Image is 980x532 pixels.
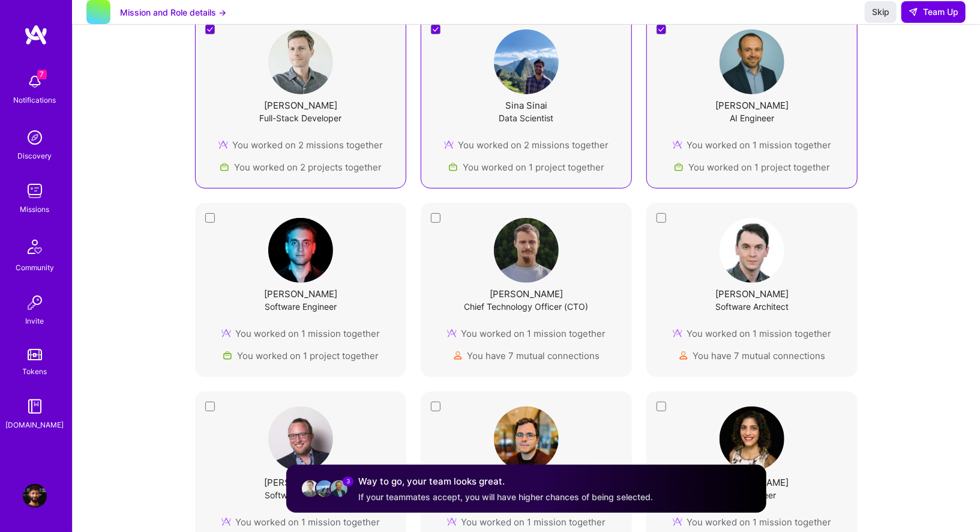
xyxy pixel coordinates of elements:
img: discovery [23,125,47,150]
div: Way to go, your team looks great. [358,474,653,489]
img: mission icon [444,140,454,150]
img: Community [20,232,49,261]
img: Invite [23,291,47,315]
div: [PERSON_NAME] [490,288,563,300]
img: User Avatar [720,29,784,94]
span: 7 [37,70,47,79]
div: You worked on 2 missions together [218,139,383,151]
div: You worked on 1 project together [674,161,830,174]
i: icon SendLight [909,7,918,17]
img: Project icon [220,162,229,172]
img: User profile [315,479,334,498]
div: Community [16,261,54,274]
img: User Avatar [494,218,559,283]
div: [PERSON_NAME] [264,288,337,300]
div: Tokens [23,365,47,378]
div: Software Architect [715,300,789,313]
div: Data Scientist [499,112,554,124]
div: Invite [26,315,44,327]
div: Sina Sinai [505,99,547,112]
img: mission icon [218,140,228,150]
div: [PERSON_NAME] [715,288,789,300]
img: mission icon [221,328,231,338]
img: Project icon [223,351,232,360]
div: [DOMAIN_NAME] [6,419,64,431]
div: You worked on 1 mission together [221,327,380,340]
img: mission icon [447,328,457,338]
div: You have 7 mutual connections [453,349,600,362]
div: You have 7 mutual connections [679,349,826,362]
img: teamwork [23,179,47,203]
img: User Avatar [720,407,784,471]
img: User Avatar [268,407,333,471]
a: User Avatar [20,484,50,508]
div: You worked on 2 missions together [444,139,609,151]
div: Software Engineer [265,300,337,313]
img: User Avatar [23,484,47,508]
img: mission icon [673,328,682,338]
span: 3 [343,477,353,486]
div: [PERSON_NAME] [715,99,789,112]
div: You worked on 1 project together [448,161,604,174]
img: User profile [301,479,320,498]
img: tokens [28,349,42,360]
div: If your teammates accept, you will have higher chances of being selected. [358,491,653,503]
div: You worked on 1 mission together [673,139,832,151]
div: Chief Technology Officer (CTO) [464,300,589,313]
div: Full-Stack Developer [260,112,342,124]
button: Team Up [901,1,966,23]
img: User profile [329,479,349,498]
img: logo [24,24,48,46]
div: Discovery [18,150,52,162]
div: AI Engineer [730,112,774,124]
div: Missions [20,203,50,216]
button: Skip [865,1,897,23]
img: guide book [23,394,47,419]
div: You worked on 1 mission together [673,327,832,340]
img: Project icon [448,162,458,172]
img: mutualConnections icon [679,351,688,360]
div: You worked on 1 mission together [447,327,606,340]
img: User Avatar [494,29,559,94]
img: User Avatar [494,407,559,471]
span: Skip [872,6,889,18]
div: You worked on 2 projects together [220,161,382,174]
img: mission icon [673,140,682,150]
button: Mission and Role details → [120,6,226,19]
img: mutualConnections icon [453,351,463,360]
div: Notifications [14,94,56,106]
img: User Avatar [720,218,784,283]
img: User Avatar [268,29,333,94]
div: You worked on 1 project together [223,349,379,362]
img: bell [23,70,47,94]
img: User Avatar [268,218,333,283]
span: Team Up [909,6,958,18]
img: Project icon [674,162,684,172]
div: [PERSON_NAME] [264,99,337,112]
